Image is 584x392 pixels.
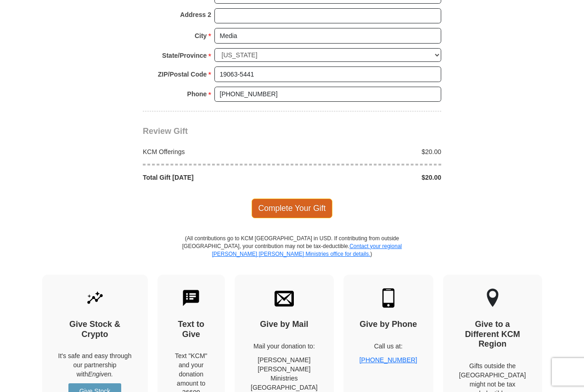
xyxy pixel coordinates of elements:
[181,288,201,308] img: text-to-give.svg
[195,29,207,42] strong: City
[138,147,292,156] div: KCM Offerings
[85,288,105,308] img: give-by-stock.svg
[359,356,417,364] a: [PHONE_NUMBER]
[359,342,417,351] p: Call us at:
[251,355,318,392] p: [PERSON_NAME] [PERSON_NAME] Ministries [GEOGRAPHIC_DATA]
[58,351,132,379] p: It's safe and easy through our partnership with
[138,173,292,182] div: Total Gift [DATE]
[180,8,211,21] strong: Address 2
[252,199,333,218] span: Complete Your Gift
[251,320,318,330] h4: Give by Mail
[182,235,402,275] p: (All contributions go to KCM [GEOGRAPHIC_DATA] in USD. If contributing from outside [GEOGRAPHIC_D...
[88,370,113,378] i: Engiven.
[486,288,499,308] img: other-region
[459,320,526,349] h4: Give to a Different KCM Region
[212,243,402,257] a: Contact your regional [PERSON_NAME] [PERSON_NAME] Ministries office for details.
[158,68,207,81] strong: ZIP/Postal Code
[174,320,209,339] h4: Text to Give
[162,49,207,62] strong: State/Province
[58,320,132,339] h4: Give Stock & Crypto
[251,342,318,351] p: Mail your donation to:
[379,288,398,308] img: mobile.svg
[275,288,294,308] img: envelope.svg
[143,127,188,136] span: Review Gift
[359,320,417,330] h4: Give by Phone
[187,88,207,100] strong: Phone
[292,147,446,156] div: $20.00
[292,173,446,182] div: $20.00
